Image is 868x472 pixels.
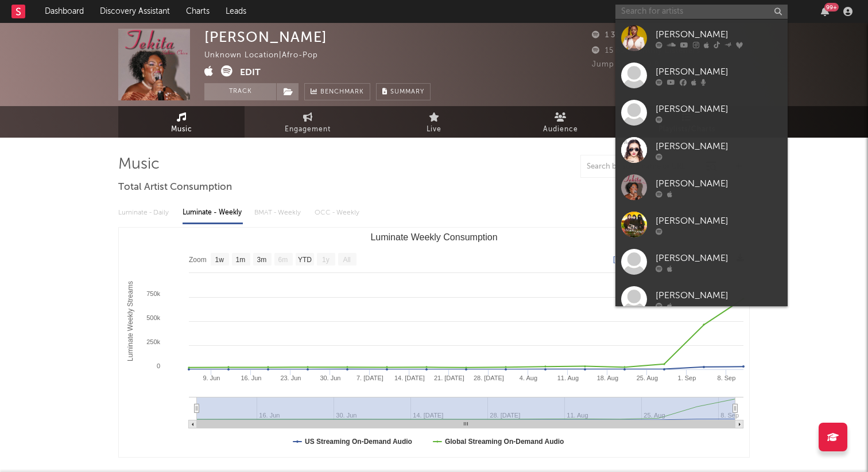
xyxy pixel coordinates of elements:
[304,83,370,100] a: Benchmark
[718,375,736,381] text: 8. Sep
[370,232,497,242] text: Luminate Weekly Consumption
[119,228,749,457] svg: Luminate Weekly Consumption
[597,375,618,381] text: 18. Aug
[394,375,425,381] text: 14. [DATE]
[278,256,288,264] text: 6m
[434,375,464,381] text: 21. [DATE]
[821,7,829,16] button: 99+
[445,438,564,446] text: Global Streaming On-Demand Audio
[520,375,537,381] text: 4. Aug
[615,243,788,280] a: [PERSON_NAME]
[656,28,782,41] div: [PERSON_NAME]
[557,375,579,381] text: 11. Aug
[592,47,700,54] span: 15 658 Monthly Listeners
[615,280,788,318] a: [PERSON_NAME]
[171,123,192,136] span: Music
[592,32,623,39] span: 1 311
[157,362,160,369] text: 0
[257,256,267,264] text: 3m
[280,375,301,381] text: 23. Jun
[497,106,623,138] a: Audience
[656,251,782,265] div: [PERSON_NAME]
[824,3,839,11] div: 99 +
[126,281,134,361] text: Luminate Weekly Streams
[189,256,207,264] text: Zoom
[322,256,330,264] text: 1y
[656,65,782,79] div: [PERSON_NAME]
[581,162,702,171] input: Search by song name or URL
[285,123,331,136] span: Engagement
[298,256,312,264] text: YTD
[656,102,782,116] div: [PERSON_NAME]
[613,255,635,263] text: [DATE]
[656,139,782,153] div: [PERSON_NAME]
[146,338,160,345] text: 250k
[203,375,220,381] text: 9. Jun
[343,256,350,264] text: All
[390,89,424,95] span: Summary
[241,375,261,381] text: 16. Jun
[543,123,578,136] span: Audience
[356,375,383,381] text: 7. [DATE]
[656,288,782,302] div: [PERSON_NAME]
[245,106,371,138] a: Engagement
[376,83,431,100] button: Summary
[637,375,658,381] text: 25. Aug
[118,181,232,194] span: Total Artist Consumption
[146,314,160,321] text: 500k
[656,177,782,190] div: [PERSON_NAME]
[474,375,504,381] text: 28. [DATE]
[236,256,246,264] text: 1m
[183,203,243,223] div: Luminate - Weekly
[204,83,276,100] button: Track
[615,19,788,57] a: [PERSON_NAME]
[118,106,245,138] a: Music
[204,49,331,63] div: Unknown Location | Afro-Pop
[146,290,160,297] text: 750k
[592,61,660,68] span: Jump Score: 79.8
[720,412,739,419] text: 8. Sep
[320,375,340,381] text: 30. Jun
[320,85,364,99] span: Benchmark
[678,375,696,381] text: 1. Sep
[615,169,788,206] a: [PERSON_NAME]
[615,94,788,131] a: [PERSON_NAME]
[305,438,412,446] text: US Streaming On-Demand Audio
[215,256,224,264] text: 1w
[427,123,441,136] span: Live
[615,206,788,243] a: [PERSON_NAME]
[240,65,261,80] button: Edit
[615,131,788,169] a: [PERSON_NAME]
[615,5,788,19] input: Search for artists
[615,57,788,94] a: [PERSON_NAME]
[204,29,327,45] div: [PERSON_NAME]
[371,106,497,138] a: Live
[656,214,782,228] div: [PERSON_NAME]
